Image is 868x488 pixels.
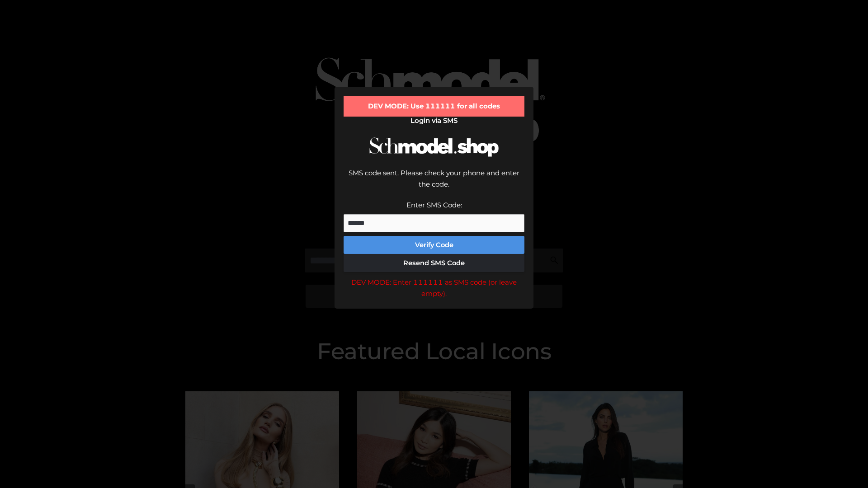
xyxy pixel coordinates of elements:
img: Schmodel Logo [366,129,502,165]
label: Enter SMS Code: [406,201,462,209]
div: SMS code sent. Please check your phone and enter the code. [344,167,524,199]
div: DEV MODE: Use 111111 for all codes [344,96,524,117]
div: DEV MODE: Enter 111111 as SMS code (or leave empty). [344,277,524,300]
h2: Login via SMS [344,117,524,125]
button: Verify Code [344,236,524,254]
button: Resend SMS Code [344,254,524,272]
